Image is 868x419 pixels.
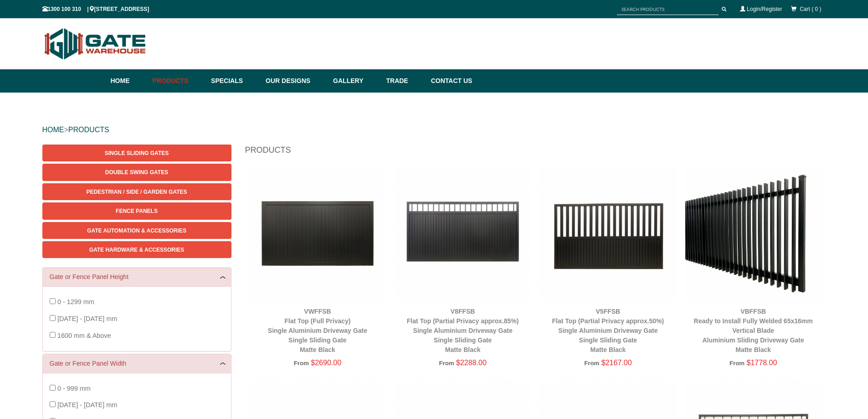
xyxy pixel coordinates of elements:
a: VWFFSBFlat Top (Full Privacy)Single Aluminium Driveway GateSingle Sliding GateMatte Black [268,308,367,353]
span: $2167.00 [601,359,632,367]
span: Double Swing Gates [105,169,168,176]
a: Double Swing Gates [42,164,231,181]
a: Products [148,69,207,93]
a: Gate Automation & Accessories [42,222,231,239]
span: From [439,360,454,367]
a: Gate or Fence Panel Width [50,359,224,368]
span: From [584,360,599,367]
span: Gate Hardware & Accessories [89,247,185,253]
a: PRODUCTS [68,126,109,134]
h1: Products [245,145,826,160]
span: [DATE] - [DATE] mm [57,315,117,322]
span: From [729,360,745,367]
a: Login/Register [747,6,782,12]
span: Single Sliding Gates [105,150,169,156]
a: Fence Panels [42,202,231,219]
span: From [294,360,309,367]
a: Gate Hardware & Accessories [42,241,231,258]
a: Pedestrian / Side / Garden Gates [42,183,231,200]
span: $2288.00 [456,359,487,367]
a: Our Designs [261,69,329,93]
a: Single Sliding Gates [42,145,231,161]
a: Home [111,69,148,93]
span: $2690.00 [311,359,341,367]
img: V5FFSB - Flat Top (Partial Privacy approx.50%) - Single Aluminium Driveway Gate - Single Sliding ... [540,165,676,301]
img: VBFFSB - Ready to Install Fully Welded 65x16mm Vertical Blade - Aluminium Sliding Driveway Gate -... [685,165,822,301]
img: Gate Warehouse [42,23,149,65]
span: $1778.00 [747,359,777,367]
span: 0 - 999 mm [57,385,91,392]
a: Contact Us [426,69,473,93]
img: VWFFSB - Flat Top (Full Privacy) - Single Aluminium Driveway Gate - Single Sliding Gate - Matte B... [250,165,386,301]
a: V8FFSBFlat Top (Partial Privacy approx.85%)Single Aluminium Driveway GateSingle Sliding GateMatte... [407,308,519,353]
span: Gate Automation & Accessories [87,228,186,234]
div: > [42,115,826,145]
a: Gate or Fence Panel Height [50,272,224,282]
a: HOME [42,126,64,134]
span: Pedestrian / Side / Garden Gates [86,189,187,195]
a: V5FFSBFlat Top (Partial Privacy approx.50%)Single Aluminium Driveway GateSingle Sliding GateMatte... [552,308,664,353]
a: VBFFSBReady to Install Fully Welded 65x16mm Vertical BladeAluminium Sliding Driveway GateMatte Black [694,308,813,353]
span: 0 - 1299 mm [57,298,94,305]
a: Trade [381,69,426,93]
span: Fence Panels [116,208,158,214]
span: 1300 100 310 | [STREET_ADDRESS] [42,6,149,12]
a: Gallery [329,69,381,93]
span: Cart ( 0 ) [800,6,821,12]
span: [DATE] - [DATE] mm [57,401,117,409]
a: Specials [206,69,261,93]
img: V8FFSB - Flat Top (Partial Privacy approx.85%) - Single Aluminium Driveway Gate - Single Sliding ... [395,165,531,301]
input: SEARCH PRODUCTS [617,4,719,15]
span: 1600 mm & Above [57,332,111,339]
